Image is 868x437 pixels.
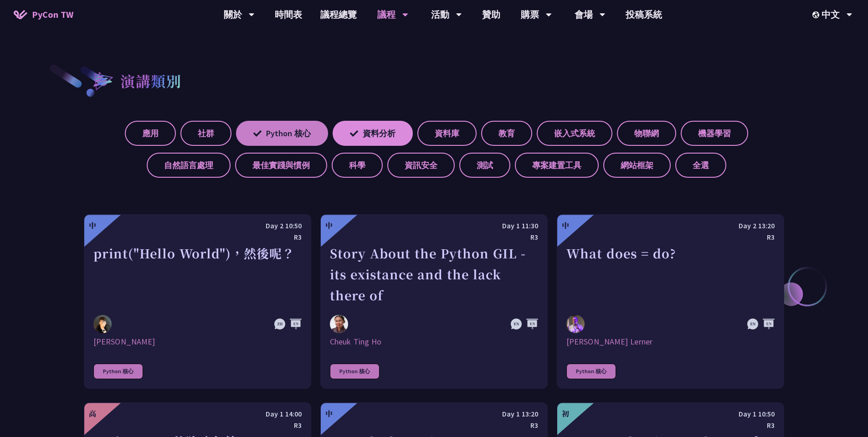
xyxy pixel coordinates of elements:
label: 資料分析 [333,121,413,146]
div: 中 [562,220,569,231]
a: PyCon TW [5,3,82,26]
label: 最佳實踐與慣例 [235,153,327,178]
label: 網站框架 [603,153,671,178]
div: Day 1 11:30 [330,220,538,231]
div: R3 [566,231,775,243]
h2: 演講類別 [120,70,181,92]
div: Day 1 10:50 [566,408,775,420]
label: 全選 [675,153,726,178]
div: Python 核心 [93,364,143,379]
span: PyCon TW [32,8,73,21]
div: 中 [325,408,333,419]
label: 資料庫 [417,121,477,146]
label: 教育 [481,121,532,146]
label: 測試 [459,153,510,178]
label: 專案建置工具 [515,153,599,178]
div: R3 [93,420,302,431]
div: 中 [89,220,96,231]
div: Day 2 10:50 [93,220,302,231]
div: Python 核心 [330,364,380,379]
label: 科學 [332,153,383,178]
label: 資訊安全 [387,153,455,178]
div: [PERSON_NAME] [93,336,302,347]
label: 社群 [180,121,231,146]
div: Day 2 13:20 [566,220,775,231]
img: Home icon of PyCon TW 2025 [14,10,27,19]
label: 嵌入式系統 [537,121,612,146]
div: 高 [89,408,96,419]
div: Day 1 14:00 [93,408,302,420]
div: Cheuk Ting Ho [330,336,538,347]
div: 初 [562,408,569,419]
label: 機器學習 [681,121,748,146]
label: 自然語言處理 [147,153,231,178]
div: R3 [566,420,775,431]
div: What does = do? [566,243,775,306]
img: Locale Icon [812,11,822,18]
label: 物聯網 [617,121,676,146]
div: [PERSON_NAME] Lerner [566,336,775,347]
div: Python 核心 [566,364,616,379]
img: heading-bullet [84,63,120,98]
img: Cheuk Ting Ho [330,315,348,333]
a: 中 Day 2 13:20 R3 What does = do? Reuven M. Lerner [PERSON_NAME] Lerner Python 核心 [557,214,784,389]
img: 高見龍 [93,315,112,333]
label: 應用 [125,121,176,146]
label: Python 核心 [236,121,328,146]
div: print("Hello World")，然後呢？ [93,243,302,306]
div: 中 [325,220,333,231]
div: Day 1 13:20 [330,408,538,420]
a: 中 Day 2 10:50 R3 print("Hello World")，然後呢？ 高見龍 [PERSON_NAME] Python 核心 [84,214,311,389]
div: R3 [330,420,538,431]
a: 中 Day 1 11:30 R3 Story About the Python GIL - its existance and the lack there of Cheuk Ting Ho C... [320,214,548,389]
div: Story About the Python GIL - its existance and the lack there of [330,243,538,306]
div: R3 [93,231,302,243]
div: R3 [330,231,538,243]
img: Reuven M. Lerner [566,315,585,335]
